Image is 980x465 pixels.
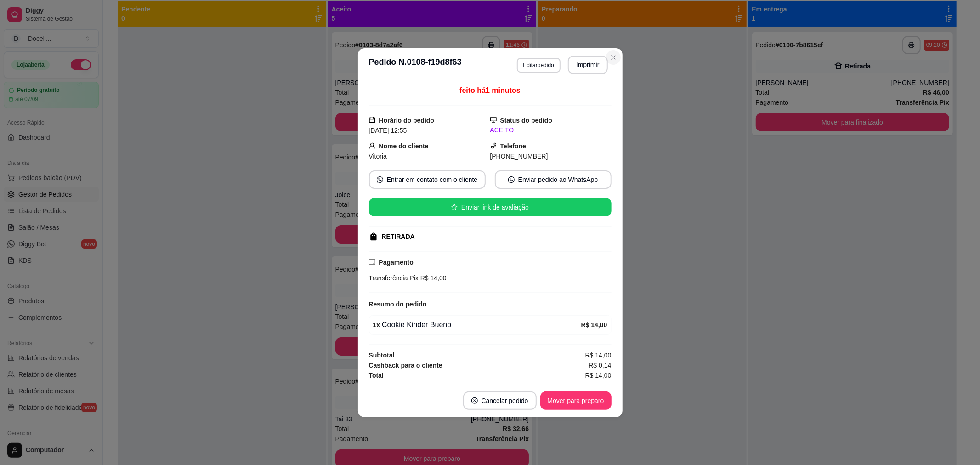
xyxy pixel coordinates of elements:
span: star [451,204,458,210]
span: feito há 1 minutos [459,86,520,94]
span: desktop [490,117,497,123]
span: Vitoria [369,153,387,160]
strong: R$ 14,00 [581,321,607,329]
strong: Horário do pedido [379,117,435,124]
strong: Resumo do pedido [369,301,427,308]
strong: Pagamento [379,259,414,266]
button: close-circleCancelar pedido [463,391,537,410]
span: whats-app [377,176,383,183]
span: close-circle [471,397,478,404]
button: whats-appEnviar pedido ao WhatsApp [495,170,612,189]
button: Imprimir [568,56,608,74]
span: Transferência Pix [369,274,419,282]
span: R$ 14,00 [419,274,447,282]
div: RETIRADA [382,232,415,242]
div: ACEITO [490,125,612,135]
button: Editarpedido [517,58,561,73]
span: whats-app [508,176,515,183]
span: [DATE] 12:55 [369,127,407,134]
strong: Telefone [500,142,527,150]
strong: Cashback para o cliente [369,362,442,369]
span: R$ 14,00 [585,370,612,380]
span: R$ 14,00 [585,350,612,360]
div: Cookie Kinder Bueno [373,319,581,330]
strong: Subtotal [369,352,395,359]
button: Mover para preparo [540,391,612,410]
button: starEnviar link de avaliação [369,198,612,216]
strong: 1 x [373,321,380,329]
span: calendar [369,117,375,123]
button: Close [606,50,621,65]
strong: Total [369,372,384,379]
span: [PHONE_NUMBER] [490,153,548,160]
span: credit-card [369,259,375,265]
strong: Nome do cliente [379,142,429,150]
button: whats-appEntrar em contato com o cliente [369,170,486,189]
h3: Pedido N. 0108-f19d8f63 [369,56,462,74]
span: R$ 0,14 [589,360,611,370]
span: user [369,142,375,149]
strong: Status do pedido [500,117,553,124]
span: phone [490,142,497,149]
